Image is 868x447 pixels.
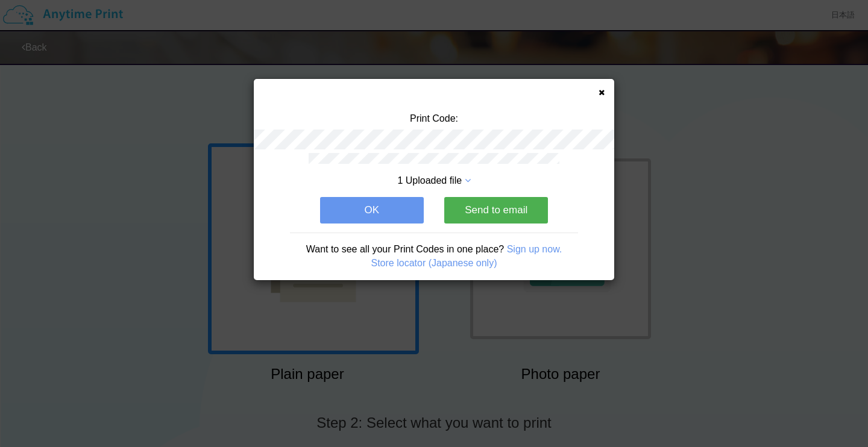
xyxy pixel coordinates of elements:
a: Store locator (Japanese only) [371,258,497,268]
span: Want to see all your Print Codes in one place? [306,244,504,254]
button: OK [320,197,424,223]
a: Sign up now. [507,244,562,254]
button: Send to email [444,197,548,223]
span: 1 Uploaded file [397,175,462,186]
span: Print Code: [410,113,458,123]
